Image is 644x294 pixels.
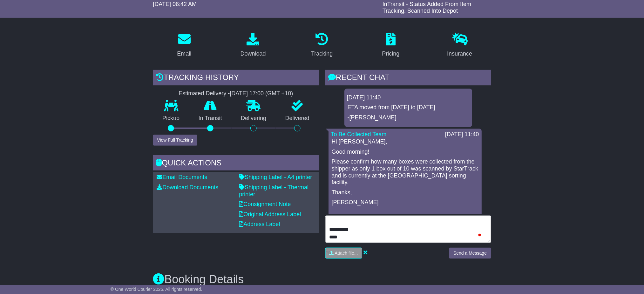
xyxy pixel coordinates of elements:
p: [PERSON_NAME] [332,199,478,206]
span: © One World Courier 2025. All rights reserved. [111,287,202,292]
p: In Transit [189,115,232,122]
div: [DATE] 11:40 [347,94,470,101]
div: Tracking [311,50,333,58]
span: [DATE] 06:42 AM [153,1,197,7]
a: Shipping Label - A4 printer [239,174,312,180]
a: Download Documents [157,184,219,190]
textarea: To enrich screen reader interactions, please activate Accessibility in Grammarly extension settings [325,216,491,243]
p: Pickup [153,115,189,122]
button: Send a Message [449,248,491,259]
div: Pricing [382,50,400,58]
span: InTransit - Status Added From Item Tracking. Scanned Into Depot [383,1,471,14]
div: [DATE] 17:00 (GMT +10) [230,90,293,97]
a: Email Documents [157,174,207,180]
h3: Booking Details [153,273,491,286]
div: Email [177,50,191,58]
div: Insurance [447,50,472,58]
a: Shipping Label - Thermal printer [239,184,309,197]
div: Estimated Delivery - [153,90,319,97]
a: Pricing [378,30,404,60]
p: Please confirm how many boxes were collected from the shipper as only 1 box out of 10 was scanned... [332,158,478,186]
div: [DATE] 11:40 [445,131,479,138]
p: Good morning! [332,149,478,156]
p: Delivering [232,115,276,122]
p: Thanks, [332,189,478,196]
div: RECENT CHAT [325,70,491,87]
p: ETA moved from [DATE] to [DATE] [348,104,469,111]
a: Download [236,30,270,60]
a: Address Label [239,221,280,227]
a: Original Address Label [239,211,301,217]
a: To Be Collected Team [331,131,387,137]
div: Download [241,50,266,58]
div: Quick Actions [153,155,319,172]
a: Tracking [307,30,337,60]
p: Delivered [276,115,319,122]
p: -[PERSON_NAME] [348,114,469,121]
p: Hi [PERSON_NAME], [332,138,478,145]
button: View Full Tracking [153,135,197,146]
div: Tracking history [153,70,319,87]
a: Email [173,30,195,60]
a: Consignment Note [239,201,291,207]
a: Insurance [443,30,477,60]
